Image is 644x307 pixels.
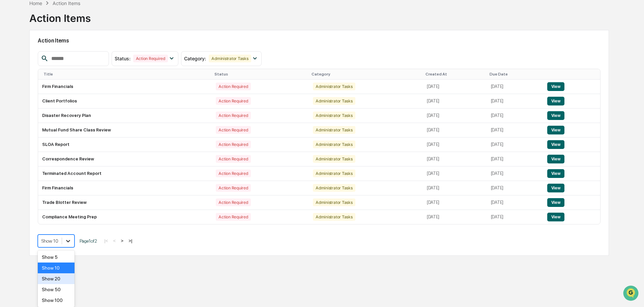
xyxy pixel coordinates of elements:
[423,94,487,109] td: [DATE]
[313,184,355,192] div: Administrator Tasks
[487,94,543,109] td: [DATE]
[38,109,212,123] td: Disaster Recovery Plan
[115,56,130,61] span: Status :
[184,56,206,61] span: Category :
[7,37,20,51] img: Greenboard
[29,0,42,6] div: Home
[423,166,487,181] td: [DATE]
[126,238,134,244] button: >|
[38,195,212,210] td: Trade Blotter Review
[547,127,564,132] a: View
[53,0,80,6] div: Action Items
[216,170,251,177] div: Action Required
[313,170,355,177] div: Administrator Tasks
[133,55,168,62] div: Action Required
[216,126,251,134] div: Action Required
[423,181,487,195] td: [DATE]
[426,72,484,76] div: Created At
[547,84,564,89] a: View
[547,214,564,219] a: View
[38,37,601,44] h2: Action Items
[38,123,212,137] td: Mutual Fund Share Class Review
[487,123,543,137] td: [DATE]
[547,98,564,103] a: View
[49,129,54,134] div: 🗄️
[115,97,123,105] button: Start new chat
[547,200,564,205] a: View
[4,138,45,150] a: 🔎Data Lookup
[487,195,543,210] td: [DATE]
[29,7,91,24] div: Action Items
[313,155,355,163] div: Administrator Tasks
[38,263,75,273] div: Show 10
[80,238,97,244] span: Page 1 of 2
[67,157,82,162] span: Pylon
[214,72,306,76] div: Status
[622,285,641,303] iframe: Open customer support
[38,152,212,166] td: Correspondence Review
[487,166,543,181] td: [DATE]
[216,198,251,206] div: Action Required
[313,213,355,221] div: Administrator Tasks
[23,95,111,101] div: Start new chat
[38,252,75,263] div: Show 5
[487,109,543,123] td: [DATE]
[487,80,543,94] td: [DATE]
[313,198,355,206] div: Administrator Tasks
[487,152,543,166] td: [DATE]
[547,140,564,149] button: View
[7,129,12,134] div: 🖐️
[547,97,564,105] button: View
[423,80,487,94] td: [DATE]
[43,72,209,76] div: Title
[547,156,564,161] a: View
[547,82,564,91] button: View
[313,83,355,90] div: Administrator Tasks
[38,80,212,94] td: Firm Financials
[102,238,110,244] button: |<
[216,141,251,148] div: Action Required
[313,112,355,119] div: Administrator Tasks
[423,123,487,137] td: [DATE]
[7,142,12,147] div: 🔎
[38,273,75,284] div: Show 20
[313,97,355,105] div: Administrator Tasks
[56,128,84,135] span: Attestations
[48,157,82,162] a: Powered byPylon
[547,142,564,147] a: View
[23,101,85,107] div: We're available if you need us!
[313,126,355,134] div: Administrator Tasks
[487,181,543,195] td: [DATE]
[209,55,251,62] div: Administrator Tasks
[423,109,487,123] td: [DATE]
[423,210,487,224] td: [DATE]
[38,295,75,306] div: Show 100
[216,112,251,119] div: Action Required
[38,94,212,109] td: Client Portfolios
[7,57,123,68] p: How can we help?
[547,185,564,190] a: View
[111,238,118,244] button: <
[46,125,86,137] a: 🗄️Attestations
[38,284,75,295] div: Show 50
[216,155,251,163] div: Action Required
[216,213,251,221] div: Action Required
[547,184,564,192] button: View
[7,95,19,107] img: 1746055101610-c473b297-6a78-478c-a979-82029cc54cd1
[547,171,564,176] a: View
[313,141,355,148] div: Administrator Tasks
[547,169,564,178] button: View
[547,155,564,163] button: View
[38,210,212,224] td: Compliance Meeting Prep
[38,181,212,195] td: Firm Financials
[547,111,564,120] button: View
[490,72,540,76] div: Due Date
[216,83,251,90] div: Action Required
[216,97,251,105] div: Action Required
[38,166,212,181] td: Terminated Account Report
[487,210,543,224] td: [DATE]
[423,152,487,166] td: [DATE]
[487,137,543,152] td: [DATE]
